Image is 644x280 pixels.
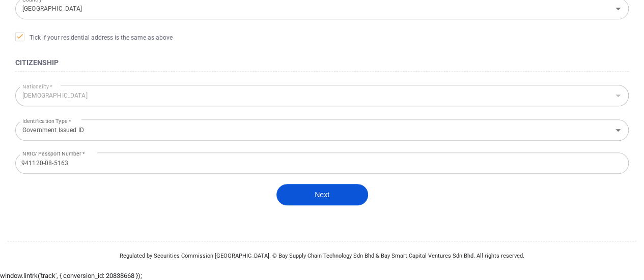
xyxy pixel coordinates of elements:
[22,80,52,93] label: Nationality *
[276,184,368,205] button: Next
[15,56,629,69] h4: Citizenship
[22,149,85,157] label: NRIC/ Passport Number *
[611,2,625,16] button: Open
[22,114,71,128] label: Identification Type *
[8,241,636,271] div: Regulated by Securities Commission [GEOGRAPHIC_DATA]. © Bay Supply Chain Technology Sdn Bhd & Bay...
[15,32,173,42] span: Tick if your residential address is the same as above
[611,123,625,137] button: Open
